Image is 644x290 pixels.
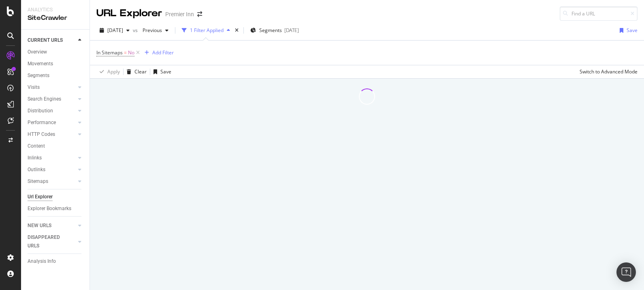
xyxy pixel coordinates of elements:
[28,233,68,250] div: DISAPPEARED URLS
[259,27,282,34] span: Segments
[28,221,51,230] div: NEW URLS
[28,48,84,56] a: Overview
[139,27,162,34] span: Previous
[28,204,84,213] a: Explorer Bookmarks
[580,68,638,75] div: Switch to Advanced Mode
[616,262,636,282] div: Open Intercom Messenger
[133,27,139,34] span: vs
[28,142,84,150] a: Content
[141,48,174,58] button: Add Filter
[152,49,174,56] div: Add Filter
[96,6,162,20] div: URL Explorer
[28,107,76,115] a: Distribution
[96,65,120,78] button: Apply
[197,11,202,17] div: arrow-right-arrow-left
[28,6,83,13] div: Analytics
[128,47,134,58] span: No
[150,65,171,78] button: Save
[560,6,638,21] input: Find a URL
[134,68,147,75] div: Clear
[160,68,171,75] div: Save
[28,221,76,230] a: NEW URLS
[28,154,76,162] a: Inlinks
[28,193,84,201] a: Url Explorer
[28,71,84,80] a: Segments
[576,65,638,78] button: Switch to Advanced Mode
[28,177,76,186] a: Sitemaps
[28,36,63,45] div: CURRENT URLS
[139,24,172,37] button: Previous
[28,95,76,103] a: Search Engines
[28,154,42,162] div: Inlinks
[284,27,299,34] div: [DATE]
[28,177,48,186] div: Sitemaps
[96,24,133,37] button: [DATE]
[179,24,233,37] button: 1 Filter Applied
[96,49,123,56] span: In Sitemaps
[28,48,47,56] div: Overview
[28,60,84,68] a: Movements
[28,83,76,92] a: Visits
[124,49,127,56] span: =
[28,13,83,23] div: SiteCrawler
[28,60,53,68] div: Movements
[28,257,84,266] a: Analysis Info
[247,24,302,37] button: Segments[DATE]
[28,193,53,201] div: Url Explorer
[28,130,55,139] div: HTTP Codes
[616,24,638,37] button: Save
[28,142,45,150] div: Content
[28,83,40,92] div: Visits
[233,26,240,34] div: times
[28,257,56,266] div: Analysis Info
[28,71,49,80] div: Segments
[165,10,194,18] div: Premier Inn
[28,36,76,45] a: CURRENT URLS
[28,107,53,115] div: Distribution
[28,233,76,250] a: DISAPPEARED URLS
[28,204,71,213] div: Explorer Bookmarks
[28,165,45,174] div: Outlinks
[28,165,76,174] a: Outlinks
[28,118,56,127] div: Performance
[107,27,123,34] span: 2025 Sep. 8th
[107,68,120,75] div: Apply
[190,27,224,34] div: 1 Filter Applied
[28,118,76,127] a: Performance
[124,65,147,78] button: Clear
[28,95,61,103] div: Search Engines
[627,27,638,34] div: Save
[28,130,76,139] a: HTTP Codes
